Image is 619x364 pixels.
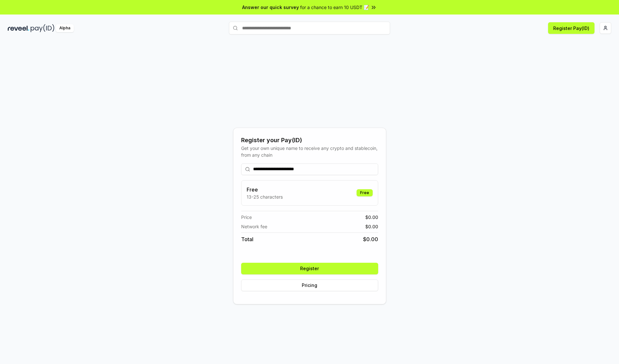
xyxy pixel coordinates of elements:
[365,214,378,221] span: $ 0.00
[247,186,283,193] h3: Free
[241,223,267,230] span: Network fee
[31,24,54,32] img: pay_id
[300,4,369,11] span: for a chance to earn 10 USDT 📝
[241,214,252,221] span: Price
[357,189,373,196] div: Free
[242,4,299,11] span: Answer our quick survey
[241,145,378,158] div: Get your own unique name to receive any crypto and stablecoin, from any chain
[241,136,378,145] div: Register your Pay(ID)
[241,280,378,291] button: Pricing
[241,235,253,243] span: Total
[247,193,283,200] p: 13-25 characters
[548,22,594,34] button: Register Pay(ID)
[8,24,29,32] img: reveel_dark
[241,263,378,274] button: Register
[363,235,378,243] span: $ 0.00
[56,24,74,32] div: Alpha
[365,223,378,230] span: $ 0.00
